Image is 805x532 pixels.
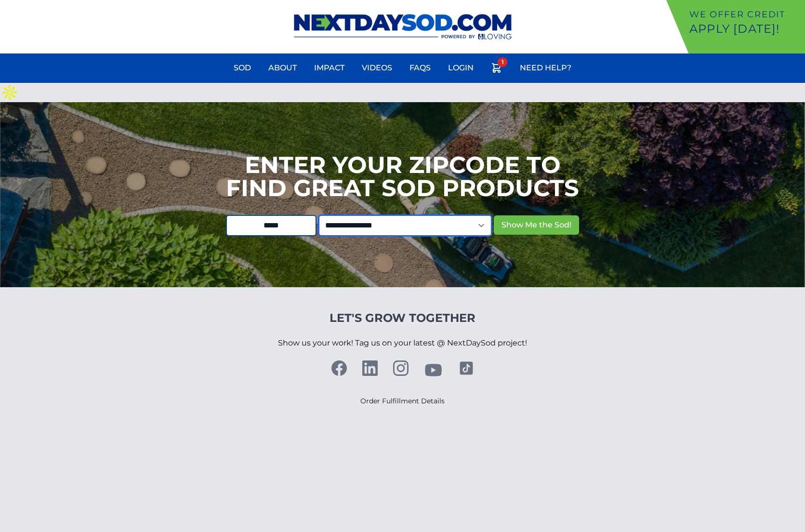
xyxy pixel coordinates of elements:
[442,56,479,80] a: Login
[278,310,527,326] h4: Let's Grow Together
[360,397,445,405] a: Order Fulfillment Details
[689,21,801,37] p: Apply [DATE]!
[308,56,350,80] a: Impact
[498,57,508,67] span: 1
[356,56,398,80] a: Videos
[514,56,577,80] a: Need Help?
[494,215,579,235] button: Show Me the Sod!
[689,8,801,21] p: We offer Credit
[485,56,508,83] a: 1
[228,56,257,80] a: Sod
[263,56,303,80] a: About
[404,56,436,80] a: FAQs
[226,153,579,199] h1: Enter your Zipcode to Find Great Sod Products
[278,326,527,360] p: Show us your work! Tag us on your latest @ NextDaySod project!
